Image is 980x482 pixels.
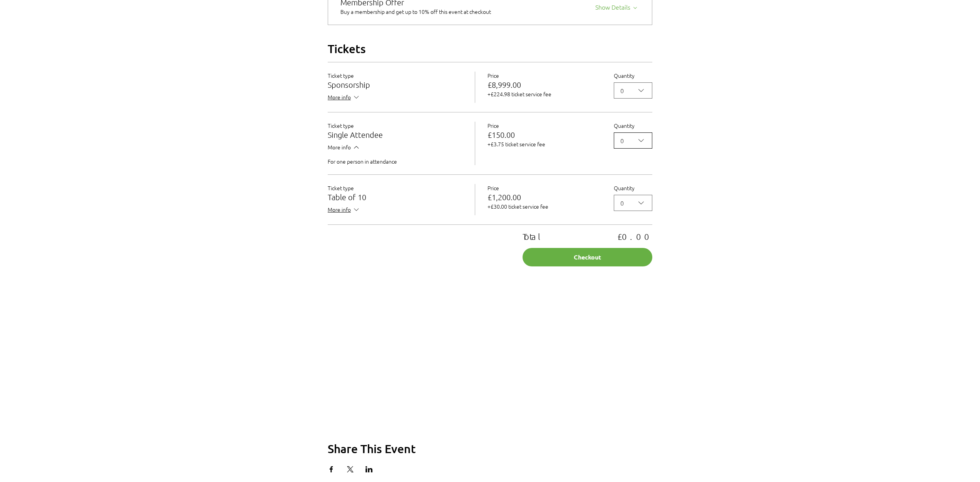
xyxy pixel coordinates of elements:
button: Checkout [523,248,652,266]
button: More info [328,93,360,103]
h3: Table of 10 [328,193,462,201]
div: 0 [620,86,624,95]
a: Share event on X [347,466,354,472]
h3: Single Attendee [328,131,462,139]
iframe: Map [302,297,678,418]
p: £150.00 [487,131,601,139]
span: Ticket type [328,122,354,129]
span: Ticket type [328,72,354,79]
div: Buy a membership and get up to 10% off this event at checkout [340,8,500,15]
label: Quantity [614,72,652,79]
button: Show Details [595,0,640,11]
button: More info [328,206,360,215]
h3: Sponsorship [328,81,462,89]
p: +£3.75 ticket service fee [487,140,601,148]
p: For one person in attendance [328,157,462,165]
div: 0 [620,136,624,145]
a: Share event on LinkedIn [365,466,373,472]
button: More info [328,143,360,153]
span: Price [487,122,499,129]
p: +£30.00 ticket service fee [487,203,601,210]
div: 0 [620,198,624,208]
span: Ticket type [328,184,354,192]
h2: Tickets [328,41,652,56]
label: Quantity [614,184,652,192]
span: Price [487,184,499,192]
label: Quantity [614,122,652,129]
span: Price [487,72,499,79]
p: +£224.98 ticket service fee [487,90,601,98]
p: £1,200.00 [487,193,601,201]
p: Total [523,233,543,240]
p: £0.00 [617,233,652,240]
a: Share event on Facebook [328,466,335,472]
p: £8,999.00 [487,81,601,89]
h2: Share This Event [328,441,652,456]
